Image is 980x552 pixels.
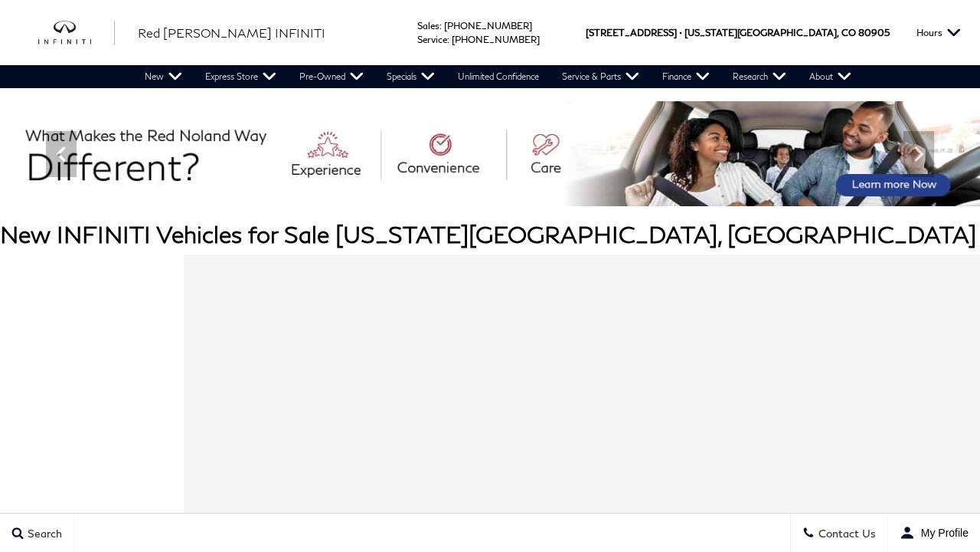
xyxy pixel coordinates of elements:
a: Finance [651,65,721,88]
a: Red [PERSON_NAME] INFINITI [138,24,325,42]
a: [PHONE_NUMBER] [452,34,540,45]
a: [PHONE_NUMBER] [444,20,532,31]
a: Service & Parts [550,65,651,88]
span: Search [24,527,62,540]
a: Specials [375,65,446,88]
a: infiniti [38,21,115,45]
img: INFINITI [38,21,115,45]
span: Red [PERSON_NAME] INFINITI [138,25,325,40]
span: : [439,20,442,31]
nav: Main Navigation [133,65,863,88]
a: Express Store [194,65,288,88]
span: : [447,34,449,45]
a: Research [721,65,798,88]
button: user-profile-menu [888,514,980,552]
a: About [798,65,863,88]
a: New [133,65,194,88]
a: [STREET_ADDRESS] • [US_STATE][GEOGRAPHIC_DATA], CO 80905 [586,27,890,38]
span: Contact Us [815,527,876,540]
a: Unlimited Confidence [446,65,550,88]
span: Service [417,34,447,45]
span: My Profile [915,527,969,539]
a: Pre-Owned [288,65,375,88]
span: Sales [417,20,439,31]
